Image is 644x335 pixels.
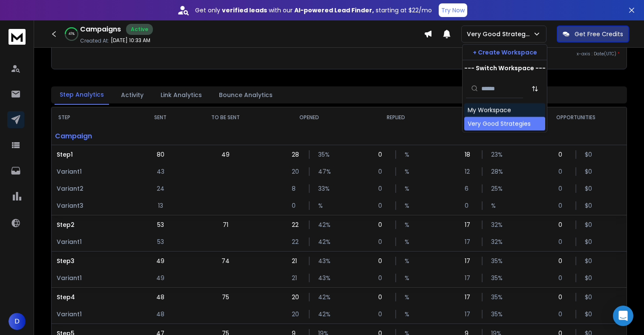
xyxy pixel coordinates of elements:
[378,201,387,210] p: 0
[405,220,413,229] p: %
[405,201,413,210] p: %
[292,201,300,210] p: 0
[222,293,229,301] p: 75
[491,274,500,282] p: 35 %
[378,257,387,265] p: 0
[157,184,164,193] p: 24
[111,37,150,44] p: [DATE] 10:33 AM
[558,274,567,282] p: 0
[491,257,500,265] p: 35 %
[292,274,300,282] p: 21
[57,238,130,246] p: Variant 1
[465,220,473,229] p: 17
[465,150,473,159] p: 18
[57,220,130,229] p: Step 2
[465,274,473,282] p: 17
[221,257,230,265] p: 74
[585,201,593,210] p: $ 0
[558,257,567,265] p: 0
[294,6,374,14] strong: AI-powered Lead Finder,
[464,64,546,72] p: --- Switch Workspace ---
[158,201,163,210] p: 13
[613,306,633,326] div: Open Intercom Messenger
[526,80,543,97] button: Sort by Sort A-Z
[468,106,511,115] div: My Workspace
[353,107,439,128] th: REPLIED
[318,201,327,210] p: %
[491,201,500,210] p: %
[80,24,121,34] h1: Campaigns
[292,150,300,159] p: 28
[9,313,26,330] button: D
[405,310,413,318] p: %
[558,310,567,318] p: 0
[378,293,387,301] p: 0
[52,128,135,145] p: Campaign
[292,167,300,176] p: 20
[157,150,164,159] p: 80
[473,48,537,57] p: + Create Workspace
[157,220,164,229] p: 53
[378,184,387,193] p: 0
[318,150,327,159] p: 35 %
[491,310,500,318] p: 35 %
[223,220,228,229] p: 71
[405,150,413,159] p: %
[468,120,531,128] div: Very Good Strategies
[491,167,500,176] p: 28 %
[585,220,593,229] p: $ 0
[185,107,266,128] th: TO BE SENT
[558,238,567,246] p: 0
[585,293,593,301] p: $ 0
[585,257,593,265] p: $ 0
[465,167,473,176] p: 12
[405,184,413,193] p: %
[491,184,500,193] p: 25 %
[378,238,387,246] p: 0
[585,150,593,159] p: $ 0
[318,167,327,176] p: 47 %
[378,274,387,282] p: 0
[292,310,300,318] p: 20
[57,167,130,176] p: Variant 1
[558,184,567,193] p: 0
[292,220,300,229] p: 22
[57,184,130,193] p: Variant 2
[463,45,547,60] button: + Create Workspace
[318,184,327,193] p: 33 %
[378,167,387,176] p: 0
[525,107,627,128] th: OPPORTUNITIES
[318,293,327,301] p: 42 %
[222,6,267,14] strong: verified leads
[491,238,500,246] p: 32 %
[318,310,327,318] p: 42 %
[214,86,278,104] button: Bounce Analytics
[378,150,387,159] p: 0
[57,201,130,210] p: Variant 3
[585,310,593,318] p: $ 0
[69,31,75,37] p: 41 %
[491,220,500,229] p: 32 %
[405,274,413,282] p: %
[465,201,473,210] p: 0
[55,85,109,105] button: Step Analytics
[465,238,473,246] p: 17
[405,257,413,265] p: %
[318,257,327,265] p: 43 %
[57,257,130,265] p: Step 3
[465,257,473,265] p: 17
[441,6,465,14] p: Try Now
[318,220,327,229] p: 42 %
[58,51,620,57] p: x-axis : Date(UTC)
[57,274,130,282] p: Variant 1
[558,167,567,176] p: 0
[558,220,567,229] p: 0
[585,238,593,246] p: $ 0
[465,310,473,318] p: 17
[439,3,467,17] button: Try Now
[292,293,300,301] p: 20
[157,238,164,246] p: 53
[292,184,300,193] p: 8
